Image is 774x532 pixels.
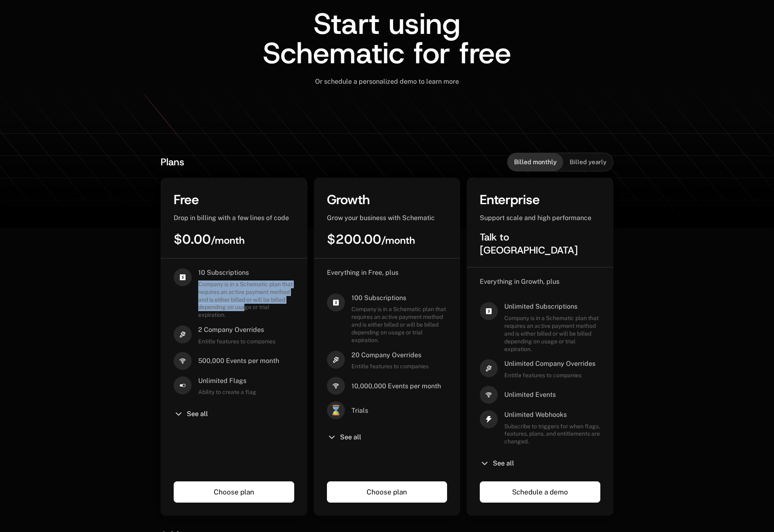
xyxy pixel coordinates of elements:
[504,359,595,368] span: Unlimited Company Overrides
[211,234,245,247] sub: / month
[514,158,557,166] span: Billed monthly
[340,434,361,441] span: See all
[174,268,192,286] i: cashapp
[480,191,540,208] span: Enterprise
[327,401,345,419] span: ⌛
[161,156,184,169] span: Plans
[504,372,595,379] span: Entitle features to companies
[198,338,275,345] span: Entitle features to companies
[327,351,345,369] i: hammer
[504,302,600,311] span: Unlimited Subscriptions
[198,356,279,365] span: 500,000 Events per month
[327,214,435,222] span: Grow your business with Schematic
[351,351,429,360] span: 20 Company Overrides
[198,268,294,277] span: 10 Subscriptions
[174,191,199,208] span: Free
[504,423,600,446] span: Subscribe to triggers for when flags, features, plans, and entitlements are changed.
[327,191,370,208] span: Growth
[480,231,578,257] span: Talk to [GEOGRAPHIC_DATA]
[198,376,256,385] span: Unlimited Flags
[174,352,192,370] i: signal
[351,382,441,391] span: 10,000,000 Events per month
[327,294,345,312] i: cashapp
[174,214,289,222] span: Drop in billing with a few lines of code
[504,390,556,399] span: Unlimited Events
[480,459,490,468] i: chevron-down
[504,410,600,419] span: Unlimited Webhooks
[351,406,368,415] span: Trials
[263,4,511,73] span: Start using Schematic for free
[480,214,591,222] span: Support scale and high performance
[327,481,447,503] a: Choose plan
[381,234,415,247] sub: / month
[174,376,192,394] i: boolean-on
[351,294,447,303] span: 100 Subscriptions
[198,280,294,319] span: Company is in a Schematic plan that requires an active payment method and is either billed or wil...
[480,386,498,404] i: signal
[187,411,208,417] span: See all
[198,388,256,396] span: Ability to create a flag
[198,325,275,334] span: 2 Company Overrides
[315,78,459,85] span: Or schedule a personalized demo to learn more
[174,325,192,343] i: hammer
[570,158,606,166] span: Billed yearly
[174,481,294,503] a: Choose plan
[351,305,447,344] span: Company is in a Schematic plan that requires an active payment method and is either billed or wil...
[504,314,600,353] span: Company is in a Schematic plan that requires an active payment method and is either billed or wil...
[480,359,498,377] i: hammer
[493,460,514,467] span: See all
[174,409,183,419] i: chevron-down
[327,377,345,395] i: signal
[480,481,600,503] a: Schedule a demo
[351,363,429,370] span: Entitle features to companies
[480,278,559,285] span: Everything in Growth, plus
[327,269,398,276] span: Everything in Free, plus
[174,231,245,248] span: $0.00
[480,410,498,428] i: thunder
[327,231,415,248] span: $200.00
[480,302,498,320] i: cashapp
[327,432,337,442] i: chevron-down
